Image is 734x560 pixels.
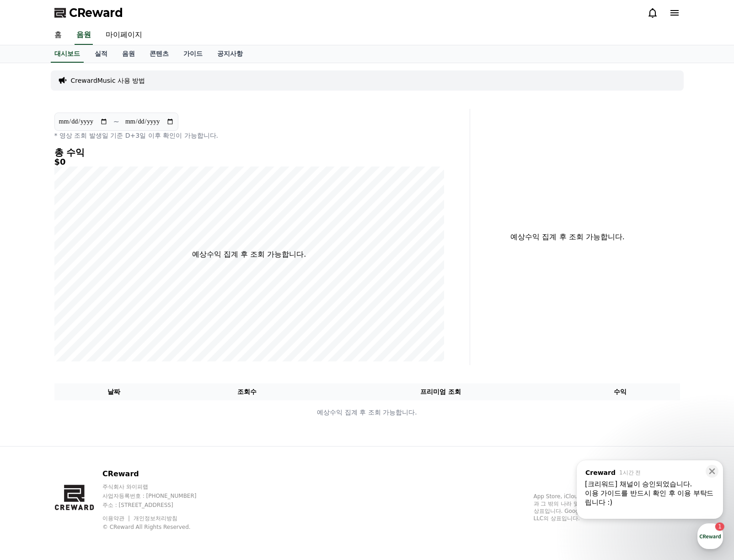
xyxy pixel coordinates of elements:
[477,232,658,242] p: 예상수익 집계 후 조회 가능합니다.
[51,45,84,63] a: 대시보드
[321,383,561,400] th: 프리미엄 조회
[210,45,250,63] a: 공지사항
[84,304,95,312] span: 대화
[60,290,118,313] a: 1대화
[54,5,123,20] a: CReward
[118,290,176,313] a: 설정
[75,26,93,45] a: 음원
[3,290,60,313] a: 홈
[47,26,69,45] a: 홈
[102,515,131,522] a: 이용약관
[102,492,214,500] p: 사업자등록번호 : [PHONE_NUMBER]
[55,408,680,417] p: 예상수익 집계 후 조회 가능합니다.
[29,304,34,311] span: 홈
[113,116,119,127] p: ~
[93,290,96,297] span: 1
[561,383,680,400] th: 수익
[71,76,145,85] a: CrewardMusic 사용 방법
[102,483,214,490] p: 주식회사 와이피랩
[54,383,174,400] th: 날짜
[141,304,152,311] span: 설정
[102,523,214,531] p: © CReward All Rights Reserved.
[54,147,444,157] h4: 총 수익
[54,157,444,167] h5: $0
[87,45,115,63] a: 실적
[69,5,123,20] span: CReward
[192,249,306,260] p: 예상수익 집계 후 조회 가능합니다.
[142,45,176,63] a: 콘텐츠
[176,45,210,63] a: 가이드
[54,131,444,140] p: * 영상 조회 발생일 기준 D+3일 이후 확인이 가능합니다.
[102,468,214,479] p: CReward
[98,26,150,45] a: 마이페이지
[534,493,680,522] p: App Store, iCloud, iCloud Drive 및 iTunes Store는 미국과 그 밖의 나라 및 지역에서 등록된 Apple Inc.의 서비스 상표입니다. Goo...
[134,515,177,522] a: 개인정보처리방침
[173,383,320,400] th: 조회수
[102,501,214,509] p: 주소 : [STREET_ADDRESS]
[115,45,142,63] a: 음원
